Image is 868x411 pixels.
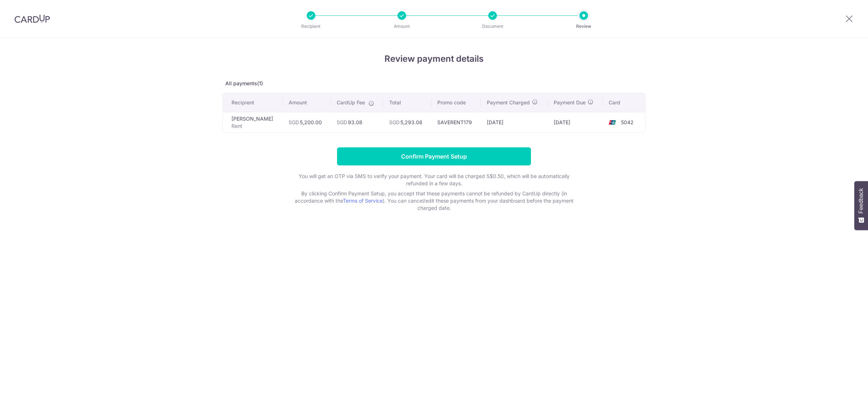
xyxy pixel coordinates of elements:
[337,99,365,106] span: CardUp Fee
[283,112,331,133] td: 5,200.00
[289,119,299,125] span: SGD
[466,23,519,30] p: Document
[223,112,283,133] td: [PERSON_NAME]
[231,122,277,130] p: Rent
[337,119,347,125] span: SGD
[431,93,481,112] th: Promo code
[343,198,383,204] a: Terms of Service
[331,112,384,133] td: 93.08
[375,23,429,30] p: Amount
[854,181,868,230] button: Feedback - Show survey
[222,80,646,87] p: All payments(1)
[487,99,530,106] span: Payment Charged
[222,52,646,65] h4: Review payment details
[557,23,610,30] p: Review
[284,23,338,30] p: Recipient
[823,389,861,407] iframe: 打开一个小组件，您可以在其中找到更多信息
[283,93,331,112] th: Amount
[389,119,400,125] span: SGD
[621,119,634,125] span: 5042
[383,93,431,112] th: Total
[14,14,50,23] img: CardUp
[603,93,645,112] th: Card
[481,112,548,133] td: [DATE]
[337,147,531,165] input: Confirm Payment Setup
[383,112,431,133] td: 5,293.08
[554,99,586,106] span: Payment Due
[431,112,481,133] td: SAVERENT179
[548,112,603,133] td: [DATE]
[289,173,579,187] p: You will get an OTP via SMS to verify your payment. Your card will be charged S$0.50, which will ...
[223,93,283,112] th: Recipient
[605,118,620,127] img: <span class="translation_missing" title="translation missing: en.account_steps.new_confirm_form.b...
[289,190,579,212] p: By clicking Confirm Payment Setup, you accept that these payments cannot be refunded by CardUp di...
[858,188,864,213] span: Feedback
